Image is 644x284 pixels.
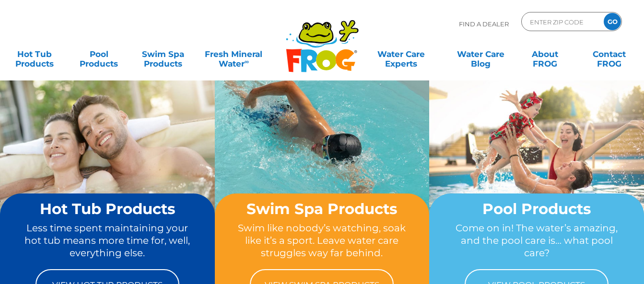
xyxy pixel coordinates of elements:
[361,45,442,64] a: Water CareExperts
[447,201,626,217] h2: Pool Products
[459,12,509,36] p: Find A Dealer
[18,201,197,217] h2: Hot Tub Products
[520,45,570,64] a: AboutFROG
[74,45,124,64] a: PoolProducts
[529,15,594,29] input: Zip Code Form
[447,222,626,260] p: Come on in! The water’s amazing, and the pool care is… what pool care?
[10,45,59,64] a: Hot TubProducts
[233,222,411,260] p: Swim like nobody’s watching, soak like it’s a sport. Leave water care struggles way far behind.
[18,222,197,260] p: Less time spent maintaining your hot tub means more time for, well, everything else.
[604,13,621,30] input: GO
[585,45,634,64] a: ContactFROG
[215,80,430,240] img: home-banner-swim-spa-short
[202,45,265,64] a: Fresh MineralWater∞
[233,201,411,217] h2: Swim Spa Products
[245,58,249,65] sup: ∞
[429,80,644,240] img: home-banner-pool-short
[138,45,188,64] a: Swim SpaProducts
[456,45,506,64] a: Water CareBlog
